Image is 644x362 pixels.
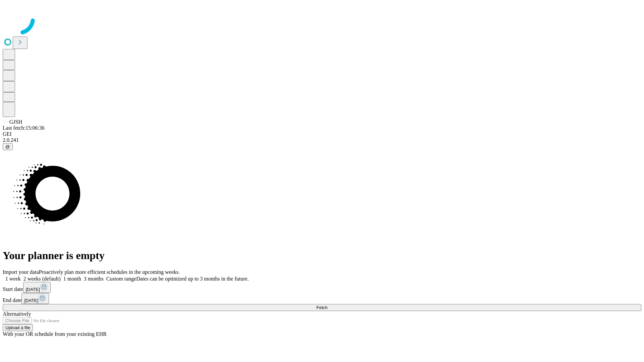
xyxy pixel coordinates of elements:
[106,276,136,282] span: Custom range
[3,311,31,317] span: Alternatively
[5,276,21,282] span: 1 week
[39,269,180,275] span: Proactively plan more efficient schedules in the upcoming weeks.
[24,298,38,303] span: [DATE]
[23,282,51,293] button: [DATE]
[63,276,81,282] span: 1 month
[3,293,641,304] div: End date
[3,131,641,137] div: GEI
[23,276,61,282] span: 2 weeks (default)
[3,249,641,262] h1: Your planner is empty
[9,119,22,125] span: GJSH
[3,304,641,311] button: Fetch
[26,287,40,292] span: [DATE]
[3,282,641,293] div: Start date
[21,293,49,304] button: [DATE]
[5,144,10,149] span: @
[3,143,13,150] button: @
[3,137,641,143] div: 2.0.241
[136,276,249,282] span: Dates can be optimized up to 3 months in the future.
[3,324,33,331] button: Upload a file
[3,125,45,131] span: Last fetch: 15:06:36
[316,305,327,310] span: Fetch
[3,269,39,275] span: Import your data
[84,276,104,282] span: 3 months
[3,331,107,337] span: With your OR schedule from your existing EHR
